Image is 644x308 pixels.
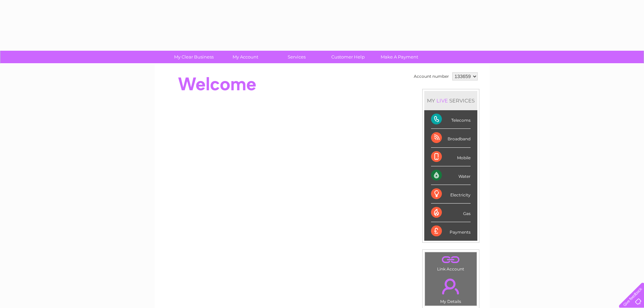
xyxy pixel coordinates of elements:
[412,71,451,82] td: Account number
[431,185,471,204] div: Electricity
[320,51,376,63] a: Customer Help
[166,51,222,63] a: My Clear Business
[372,51,427,63] a: Make A Payment
[425,273,477,306] td: My Details
[431,148,471,166] div: Mobile
[431,110,471,129] div: Telecoms
[424,91,477,110] div: MY SERVICES
[217,51,273,63] a: My Account
[431,129,471,147] div: Broadband
[435,97,449,104] div: LIVE
[427,275,475,298] a: .
[427,254,475,266] a: .
[425,252,477,273] td: Link Account
[269,51,325,63] a: Services
[431,166,471,185] div: Water
[431,222,471,240] div: Payments
[431,204,471,222] div: Gas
